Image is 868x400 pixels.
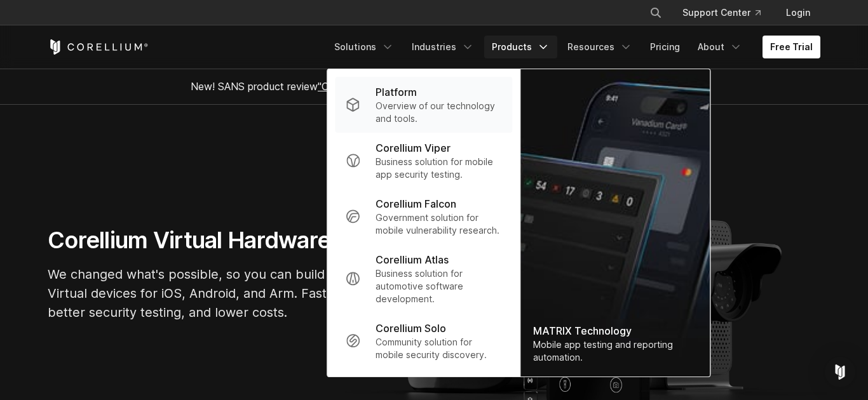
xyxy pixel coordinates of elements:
p: We changed what's possible, so you can build what's next. Virtual devices for iOS, Android, and A... [48,265,429,322]
p: Community solution for mobile security discovery. [376,336,502,361]
a: Support Center [672,1,771,24]
div: Open Intercom Messenger [825,357,855,387]
a: Corellium Falcon Government solution for mobile vulnerability research. [335,189,512,244]
p: Corellium Solo [376,321,446,336]
a: About [690,36,750,58]
a: Login [776,1,820,24]
a: Corellium Solo Community solution for mobile security discovery. [335,313,512,369]
a: Corellium Atlas Business solution for automotive software development. [335,244,512,313]
a: Platform Overview of our technology and tools. [335,77,512,133]
a: Pricing [642,36,688,58]
a: MATRIX Technology Mobile app testing and reporting automation. [520,69,710,377]
a: Industries [404,36,482,58]
img: Matrix_WebNav_1x [520,69,710,377]
div: Mobile app testing and reporting automation. [533,338,697,364]
p: Corellium Falcon [376,196,456,211]
a: Products [484,36,557,58]
p: Business solution for mobile app security testing. [376,156,502,181]
a: "Collaborative Mobile App Security Development and Analysis" [318,80,611,93]
p: Overview of our technology and tools. [376,100,502,125]
h1: Corellium Virtual Hardware [48,226,429,255]
p: Corellium Atlas [376,252,449,267]
p: Government solution for mobile vulnerability research. [376,211,502,237]
p: Platform [376,84,417,100]
a: Free Trial [763,36,820,58]
p: Corellium Viper [376,140,451,156]
button: Search [644,1,667,24]
div: Navigation Menu [634,1,820,24]
a: Corellium Home [48,39,149,55]
p: Business solution for automotive software development. [376,267,502,305]
a: Resources [560,36,640,58]
div: Navigation Menu [327,36,820,58]
a: Corellium Viper Business solution for mobile app security testing. [335,133,512,189]
a: Solutions [327,36,402,58]
div: MATRIX Technology [533,323,697,338]
span: New! SANS product review now available. [191,80,677,93]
